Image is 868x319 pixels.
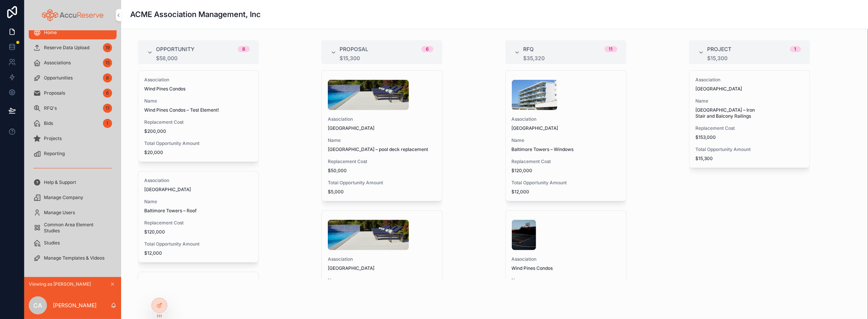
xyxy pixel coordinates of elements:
[29,191,117,204] a: Manage Company
[695,134,804,140] span: $153,000
[130,9,261,20] h1: ACME Association Management, Inc
[524,45,534,53] span: RFQ
[144,187,191,193] span: [GEOGRAPHIC_DATA]
[44,222,109,234] span: Common Area Element Studies
[144,250,252,256] span: $12,000
[29,117,117,130] a: Bids1
[103,43,112,52] div: 19
[328,125,374,131] span: [GEOGRAPHIC_DATA]
[29,221,117,235] a: Common Area Element Studies
[44,255,104,261] span: Manage Templates & Videos
[29,101,117,115] a: RFQ's11
[144,77,252,83] span: Association
[53,302,97,309] p: [PERSON_NAME]
[29,41,117,54] a: Reserve Data Upload19
[707,55,801,61] div: $15,300
[103,73,112,82] div: 8
[29,236,117,250] a: Studies
[328,137,436,143] span: Name
[34,301,42,310] span: CA
[328,116,436,122] span: Association
[144,177,252,184] span: Association
[328,146,436,152] span: [GEOGRAPHIC_DATA] – pool deck replacement
[44,135,62,142] span: Projects
[328,159,436,165] span: Replacement Cost
[512,116,620,122] span: Association
[695,107,804,119] span: [GEOGRAPHIC_DATA] – Iron Stair and Balcony Railings
[144,119,252,125] span: Replacement Cost
[44,60,71,66] span: Associations
[795,46,796,52] div: 1
[144,220,252,226] span: Replacement Cost
[44,240,60,246] span: Studies
[144,199,252,205] span: Name
[609,46,613,52] div: 11
[103,58,112,67] div: 15
[512,159,620,165] span: Replacement Cost
[328,168,436,174] span: $50,000
[512,277,620,283] span: Name
[512,256,620,262] span: Association
[24,30,121,277] div: scrollable content
[328,265,374,271] span: [GEOGRAPHIC_DATA]
[695,86,742,92] span: [GEOGRAPHIC_DATA]
[44,120,53,126] span: Bids
[512,189,620,195] span: $12,000
[29,132,117,145] a: Projects
[512,180,620,186] span: Total Opportunity Amount
[328,180,436,186] span: Total Opportunity Amount
[512,137,620,143] span: Name
[29,56,117,70] a: Associations15
[44,179,76,185] span: Help & Support
[42,9,104,21] img: App logo
[328,256,436,262] span: Association
[144,241,252,247] span: Total Opportunity Amount
[103,104,112,113] div: 11
[29,71,117,85] a: Opportunities8
[29,206,117,219] a: Manage Users
[695,146,804,152] span: Total Opportunity Amount
[695,77,804,83] span: Association
[512,80,557,110] img: image.png
[144,128,252,134] span: $200,000
[328,277,436,283] span: Name
[29,251,117,265] a: Manage Templates & Videos
[328,80,408,110] img: pool-decking.jpg
[44,90,65,96] span: Proposals
[242,46,245,52] div: 8
[695,156,804,162] span: $15,300
[512,220,536,250] img: bball-court.jpg
[695,98,804,104] span: Name
[44,151,65,157] span: Reporting
[44,30,57,36] span: Home
[103,119,112,128] div: 1
[156,55,250,61] div: $58,000
[689,70,810,168] a: Association[GEOGRAPHIC_DATA]Name[GEOGRAPHIC_DATA] – Iron Stair and Balcony RailingsReplacement Co...
[340,55,433,61] div: $15,300
[505,70,626,201] a: image.pngAssociation[GEOGRAPHIC_DATA]NameBaltimore Towers – WindowsReplacement Cost$120,000Total ...
[144,86,185,92] span: Wind Pines Condos
[44,75,73,81] span: Opportunities
[524,55,617,61] div: $35,320
[29,147,117,160] a: Reporting
[44,45,89,51] span: Reserve Data Upload
[426,46,429,52] div: 6
[695,125,804,131] span: Replacement Cost
[328,189,436,195] span: $5,000
[144,98,252,104] span: Name
[321,70,443,201] a: pool-decking.jpgAssociation[GEOGRAPHIC_DATA]Name[GEOGRAPHIC_DATA] – pool deck replacementReplacem...
[512,168,620,174] span: $120,000
[138,171,259,263] a: Association[GEOGRAPHIC_DATA]NameBaltimore Towers – RoofReplacement Cost$120,000Total Opportunity ...
[29,26,117,39] a: Home
[144,149,252,156] span: $20,000
[44,210,75,216] span: Manage Users
[156,45,195,53] span: Opportunity
[512,146,620,152] span: Baltimore Towers – Windows
[512,265,553,271] span: Wind Pines Condos
[29,86,117,100] a: Proposals6
[44,105,57,111] span: RFQ's
[328,220,408,250] img: pool-decking.jpg
[29,176,117,189] a: Help & Support
[512,125,558,131] span: [GEOGRAPHIC_DATA]
[144,140,252,146] span: Total Opportunity Amount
